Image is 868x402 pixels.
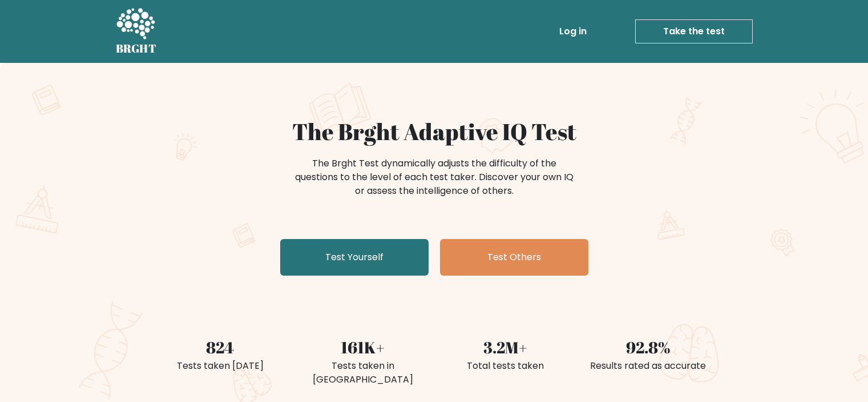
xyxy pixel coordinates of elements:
div: Total tests taken [441,359,570,373]
h5: BRGHT [116,42,157,55]
div: 3.2M+ [441,335,570,359]
a: Test Yourself [280,239,429,276]
div: The Brght Test dynamically adjusts the difficulty of the questions to the level of each test take... [292,157,577,198]
div: Tests taken in [GEOGRAPHIC_DATA] [298,359,427,387]
div: Results rated as accurate [584,359,713,373]
h1: The Brght Adaptive IQ Test [156,118,713,145]
div: Tests taken [DATE] [156,359,285,373]
div: 161K+ [298,335,427,359]
a: Test Others [440,239,588,276]
div: 92.8% [584,335,713,359]
a: BRGHT [116,5,157,58]
div: 824 [156,335,285,359]
a: Log in [555,20,591,43]
a: Take the test [635,19,753,43]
